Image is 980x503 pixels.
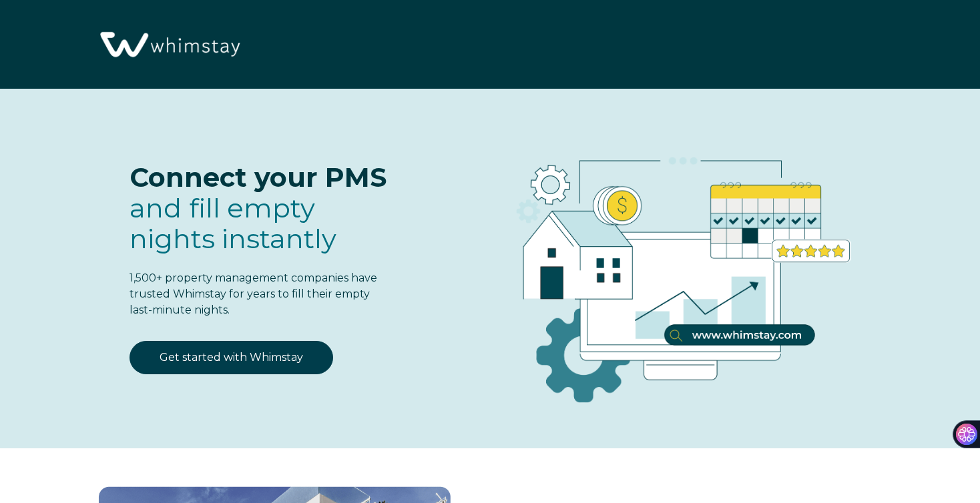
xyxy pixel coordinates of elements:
img: Whimstay Logo-02 1 [93,7,244,84]
span: fill empty nights instantly [130,191,336,255]
span: 1,500+ property management companies have trusted Whimstay for years to fill their empty last-min... [130,272,377,316]
a: Get started with Whimstay [130,341,333,374]
img: RBO Ilustrations-03 [441,115,911,424]
span: Connect your PMS [130,161,387,193]
span: and [130,191,336,255]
